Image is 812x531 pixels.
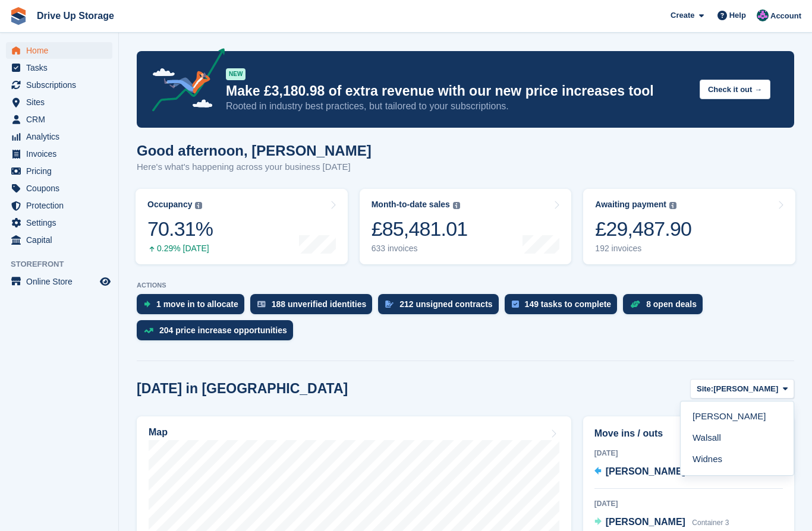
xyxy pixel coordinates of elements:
[594,515,729,530] a: [PERSON_NAME] Container 3
[6,59,112,76] a: menu
[6,214,112,231] a: menu
[32,6,119,26] a: Drive Up Storage
[98,274,112,289] a: Preview store
[697,383,713,395] span: Site:
[250,294,379,320] a: 188 unverified identities
[137,320,299,346] a: 204 price increase opportunities
[26,163,97,179] span: Pricing
[26,42,97,59] span: Home
[729,10,746,21] span: Help
[692,519,729,527] span: Container 3
[142,48,225,116] img: price-adjustments-announcement-icon-8257ccfd72463d97f412b2fc003d46551f7dbcb40ab6d574587a9cd5c0d94...
[6,111,112,128] a: menu
[137,381,348,397] h2: [DATE] in [GEOGRAPHIC_DATA]
[372,217,468,241] div: £85,481.01
[671,10,694,21] span: Create
[700,80,770,99] button: Check it out →
[147,200,192,210] div: Occupancy
[583,189,795,264] a: Awaiting payment £29,487.90 192 invoices
[137,160,372,174] p: Here's what's happening across your business [DATE]
[10,7,27,25] img: stora-icon-8386f47178a22dfd0bd8f6a31ec36ba5ce8667c1dd55bd0f319d3a0aa187defe.svg
[6,180,112,197] a: menu
[594,448,783,459] div: [DATE]
[159,325,287,335] div: 204 price increase opportunities
[360,189,572,264] a: Month-to-date sales £85,481.01 633 invoices
[6,42,112,59] a: menu
[26,128,97,145] span: Analytics
[595,217,691,241] div: £29,487.90
[147,244,213,254] div: 0.29% [DATE]
[156,299,238,309] div: 1 move in to allocate
[26,197,97,214] span: Protection
[646,299,697,309] div: 8 open deals
[136,189,348,264] a: Occupancy 70.31% 0.29% [DATE]
[149,427,168,438] h2: Map
[399,299,492,309] div: 212 unsigned contracts
[606,517,685,527] span: [PERSON_NAME]
[669,202,676,209] img: icon-info-grey-7440780725fd019a000dd9b08b2336e03edf1995a4989e88bcd33f0948082b44.svg
[690,379,794,399] button: Site: [PERSON_NAME]
[6,146,112,162] a: menu
[257,301,266,308] img: verify_identity-adf6edd0f0f0b5bbfe63781bf79b02c33cf7c696d77639b501bdc392416b5a36.svg
[685,406,789,428] a: [PERSON_NAME]
[11,258,118,270] span: Storefront
[137,282,794,289] p: ACTIONS
[594,426,783,441] h2: Move ins / outs
[378,294,504,320] a: 212 unsigned contracts
[26,232,97,248] span: Capital
[195,202,202,209] img: icon-info-grey-7440780725fd019a000dd9b08b2336e03edf1995a4989e88bcd33f0948082b44.svg
[137,294,250,320] a: 1 move in to allocate
[757,10,769,21] img: Andy
[372,200,450,210] div: Month-to-date sales
[26,77,97,93] span: Subscriptions
[147,217,213,241] div: 70.31%
[630,300,640,308] img: deal-1b604bf984904fb50ccaf53a9ad4b4a5d6e5aea283cecdc64d6e3604feb123c2.svg
[594,464,754,480] a: [PERSON_NAME] of Arundel 179
[595,200,666,210] div: Awaiting payment
[6,128,112,145] a: menu
[6,77,112,93] a: menu
[525,299,612,309] div: 149 tasks to complete
[26,94,97,110] span: Sites
[685,449,789,470] a: Widnes
[137,143,372,159] h1: Good afternoon, [PERSON_NAME]
[226,83,690,100] p: Make £3,180.98 of extra revenue with our new price increases tool
[6,232,112,248] a: menu
[26,59,97,76] span: Tasks
[453,202,460,209] img: icon-info-grey-7440780725fd019a000dd9b08b2336e03edf1995a4989e88bcd33f0948082b44.svg
[6,197,112,214] a: menu
[6,94,112,110] a: menu
[26,146,97,162] span: Invoices
[26,273,97,290] span: Online Store
[26,111,97,128] span: CRM
[685,428,789,449] a: Walsall
[26,214,97,231] span: Settings
[372,244,468,254] div: 633 invoices
[623,294,709,320] a: 8 open deals
[144,328,153,333] img: price_increase_opportunities-93ffe204e8149a01c8c9dc8f82e8f89637d9d84a8eef4429ea346261dce0b2c0.svg
[6,163,112,179] a: menu
[226,100,690,113] p: Rooted in industry best practices, but tailored to your subscriptions.
[6,273,112,290] a: menu
[512,301,519,308] img: task-75834270c22a3079a89374b754ae025e5fb1db73e45f91037f5363f120a921f8.svg
[26,180,97,197] span: Coupons
[606,466,735,476] span: [PERSON_NAME] of Arundel
[505,294,624,320] a: 149 tasks to complete
[742,468,754,476] span: 179
[595,244,691,254] div: 192 invoices
[144,301,150,308] img: move_ins_to_allocate_icon-fdf77a2bb77ea45bf5b3d319d69a93e2d87916cf1d5bf7949dd705db3b84f3ca.svg
[770,10,801,22] span: Account
[713,383,778,395] span: [PERSON_NAME]
[385,301,394,308] img: contract_signature_icon-13c848040528278c33f63329250d36e43548de30e8caae1d1a13099fd9432cc5.svg
[226,68,246,80] div: NEW
[594,498,783,509] div: [DATE]
[272,299,367,309] div: 188 unverified identities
